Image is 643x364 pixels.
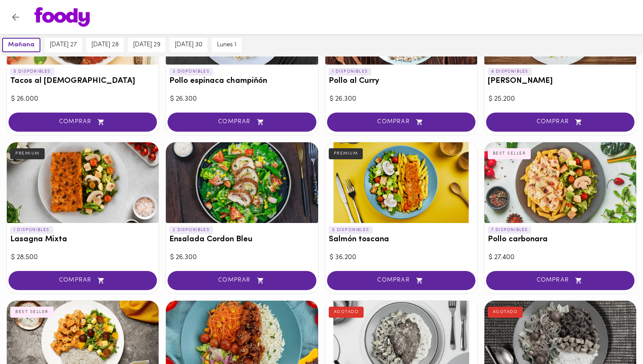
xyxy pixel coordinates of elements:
[170,94,313,104] div: $ 26.300
[133,41,160,49] span: [DATE] 29
[166,142,318,223] div: Ensalada Cordon Bleu
[338,119,465,126] span: COMPRAR
[338,277,465,284] span: COMPRAR
[45,38,82,52] button: [DATE] 27
[175,41,202,49] span: [DATE] 30
[128,38,165,52] button: [DATE] 29
[327,113,475,132] button: COMPRAR
[486,113,634,132] button: COMPRAR
[330,94,473,104] div: $ 26.300
[169,77,314,86] h3: Pollo espinaca champiñón
[7,142,159,223] div: Lasagna Mixta
[178,277,305,284] span: COMPRAR
[330,253,473,262] div: $ 36.200
[91,41,119,49] span: [DATE] 28
[168,271,316,290] button: COMPRAR
[329,235,474,244] h3: Salmón toscana
[178,119,305,126] span: COMPRAR
[325,142,477,223] div: Salmón toscana
[10,307,54,318] div: BEST SELLER
[169,226,213,234] p: 2 DISPONIBLES
[10,68,54,76] p: 5 DISPONIBLES
[329,148,363,159] div: PREMIUM
[594,315,634,356] iframe: Messagebird Livechat Widget
[497,119,624,126] span: COMPRAR
[86,38,124,52] button: [DATE] 28
[329,307,364,318] div: AGOTADO
[11,253,154,262] div: $ 28.500
[329,226,373,234] p: 5 DISPONIBLES
[168,113,316,132] button: COMPRAR
[11,94,154,104] div: $ 26.000
[327,271,475,290] button: COMPRAR
[2,38,40,52] button: mañana
[488,68,532,76] p: 4 DISPONIBLES
[34,7,90,27] img: logo.png
[489,94,632,104] div: $ 25.200
[169,68,213,76] p: 3 DISPONIBLES
[19,119,146,126] span: COMPRAR
[217,41,236,49] span: lunes 1
[488,307,523,318] div: AGOTADO
[329,68,372,76] p: 1 DISPONIBLES
[212,38,242,52] button: lunes 1
[8,41,34,49] span: mañana
[10,77,155,86] h3: Tacos al [DEMOGRAPHIC_DATA]
[486,271,634,290] button: COMPRAR
[5,7,26,28] button: Volver
[488,148,531,159] div: BEST SELLER
[9,113,157,132] button: COMPRAR
[170,38,208,52] button: [DATE] 30
[10,148,45,159] div: PREMIUM
[497,277,624,284] span: COMPRAR
[170,253,313,262] div: $ 26.300
[488,235,633,244] h3: Pollo carbonara
[484,142,636,223] div: Pollo carbonara
[10,226,53,234] p: 1 DISPONIBLES
[488,226,532,234] p: 7 DISPONIBLES
[489,253,632,262] div: $ 27.400
[19,277,146,284] span: COMPRAR
[488,77,633,86] h3: [PERSON_NAME]
[10,235,155,244] h3: Lasagna Mixta
[169,235,314,244] h3: Ensalada Cordon Bleu
[9,271,157,290] button: COMPRAR
[50,41,77,49] span: [DATE] 27
[329,77,474,86] h3: Pollo al Curry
